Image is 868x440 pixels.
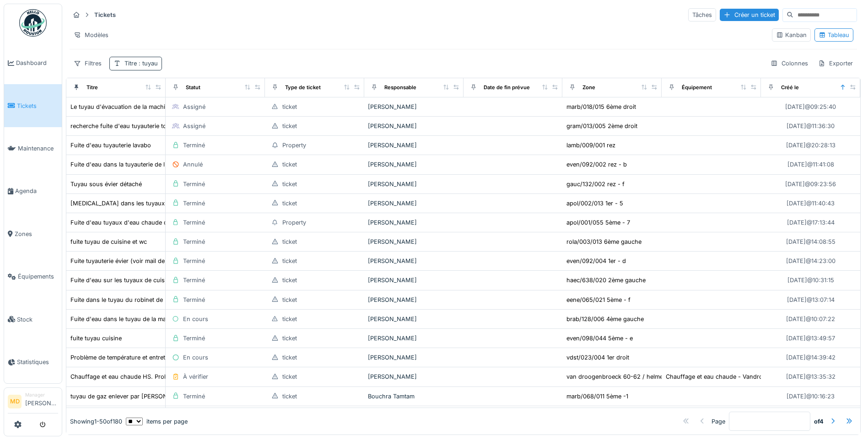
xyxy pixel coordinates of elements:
a: Équipements [4,255,62,298]
div: Terminé [183,334,205,343]
div: Filtres [70,57,106,70]
div: [DATE] @ 14:08:55 [786,237,836,246]
div: En cours [183,315,208,323]
span: Tickets [17,102,58,110]
div: [DATE] @ 10:16:23 [787,392,835,401]
span: Maintenance [18,144,58,153]
div: Terminé [183,199,205,208]
div: [PERSON_NAME] [368,141,460,150]
div: marb/018/015 6ème droit [566,102,636,111]
li: [PERSON_NAME] [25,392,58,411]
div: Type de ticket [285,84,321,91]
div: Terminé [183,276,205,284]
div: apol/001/055 5ème - 7 [566,218,630,227]
a: MD Manager[PERSON_NAME] [8,392,58,413]
div: [DATE] @ 20:28:13 [786,141,836,150]
div: Colonnes [766,57,812,70]
div: [PERSON_NAME] [368,295,460,304]
div: ticket [282,102,297,111]
div: [PERSON_NAME] [368,199,460,208]
div: Kanban [776,31,807,39]
div: Fuite d'eau dans la tuyauterie de l'évier [70,160,180,169]
div: Le tuyau d'évacuation de la machine à laver coule [70,102,209,111]
div: gram/013/005 2ème droit [566,122,637,130]
div: [DATE] @ 11:40:43 [787,199,835,208]
div: brab/128/006 4ème gauche [566,315,644,323]
div: Chauffage et eau chaude HS. Problème dans la tuyauterie [70,372,232,381]
div: [PERSON_NAME] [368,353,460,362]
div: [MEDICAL_DATA] dans les tuyaux de gaz et de l'eau chaude [70,199,238,208]
div: Tuyau sous évier détaché [70,180,142,188]
div: [DATE] @ 11:36:30 [787,122,835,130]
div: Modèles [70,28,113,42]
a: Maintenance [4,127,62,170]
div: ticket [282,315,297,323]
div: Chauffage et eau chaude - Vandroogenbroek 62 [666,372,802,381]
div: [DATE] @ 13:07:14 [787,295,835,304]
div: marb/068/011 5ème -1 [566,392,628,401]
span: Agenda [15,187,58,195]
div: [PERSON_NAME] [368,102,460,111]
div: Property [282,218,306,227]
div: ticket [282,295,297,304]
div: Bouchra Tamtam [368,392,460,401]
span: : tuyau [137,60,158,67]
div: [PERSON_NAME] [368,237,460,246]
div: ticket [282,180,297,188]
div: Date de fin prévue [484,84,530,91]
strong: Tickets [91,11,119,19]
div: [PERSON_NAME] [368,257,460,265]
div: Terminé [183,218,205,227]
div: À vérifier [183,372,208,381]
div: Problème de température et entretien des tuyaux [70,353,206,362]
div: [DATE] @ 11:41:08 [787,160,834,169]
div: [PERSON_NAME] [368,180,460,188]
span: Stock [17,315,58,324]
div: ticket [282,353,297,362]
div: [PERSON_NAME] [368,122,460,130]
div: van droogenbroeck 60-62 / helmet 339 - site [566,372,694,381]
img: Badge_color-CXgf-gQk.svg [19,9,47,37]
div: [PERSON_NAME] [368,276,460,284]
div: [PERSON_NAME] [368,372,460,381]
div: ticket [282,122,297,130]
div: [PERSON_NAME] [368,160,460,169]
div: items per page [126,417,188,425]
a: Statistiques [4,341,62,383]
div: [DATE] @ 14:39:42 [786,353,836,362]
div: [DATE] @ 09:23:56 [785,180,836,188]
div: Terminé [183,257,205,265]
div: Exporter [814,57,857,70]
div: tuyau de gaz enlever par [PERSON_NAME] du locataire [70,392,225,401]
div: Équipement [682,84,712,91]
div: Manager [25,392,58,398]
div: Créer un ticket [720,9,779,21]
a: Dashboard [4,42,62,84]
span: Dashboard [16,59,58,67]
div: Assigné [183,122,205,130]
div: ticket [282,392,297,401]
div: Fuite d'eau tuyauterie lavabo [70,141,151,150]
div: Fuite d'eau tuyaux d'eau chaude de l'appartement numéro 7 [70,218,239,227]
div: Terminé [183,295,205,304]
div: Fuite dans le tuyau du robinet de la cuisine [70,295,191,304]
strong: of 4 [814,417,824,425]
div: even/092/004 1er - d [566,257,626,265]
div: [DATE] @ 10:07:22 [786,315,835,323]
div: Showing 1 - 50 of 180 [70,417,122,425]
div: eene/065/021 5ème - f [566,295,631,304]
div: [PERSON_NAME] [368,218,460,227]
div: En cours [183,353,208,362]
div: Zone [582,84,595,91]
li: MD [8,395,22,408]
div: Tâches [688,8,716,21]
div: fuite tuyau de cuisine et wc [70,237,147,246]
div: Terminé [183,141,205,150]
div: Créé le [781,84,799,91]
div: [DATE] @ 13:35:32 [786,372,836,381]
div: gauc/132/002 rez - f [566,180,625,188]
div: Terminé [183,237,205,246]
div: ticket [282,160,297,169]
div: Fuite d'eau sur les tuyaux de cuisine [70,276,173,284]
a: Stock [4,298,62,340]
